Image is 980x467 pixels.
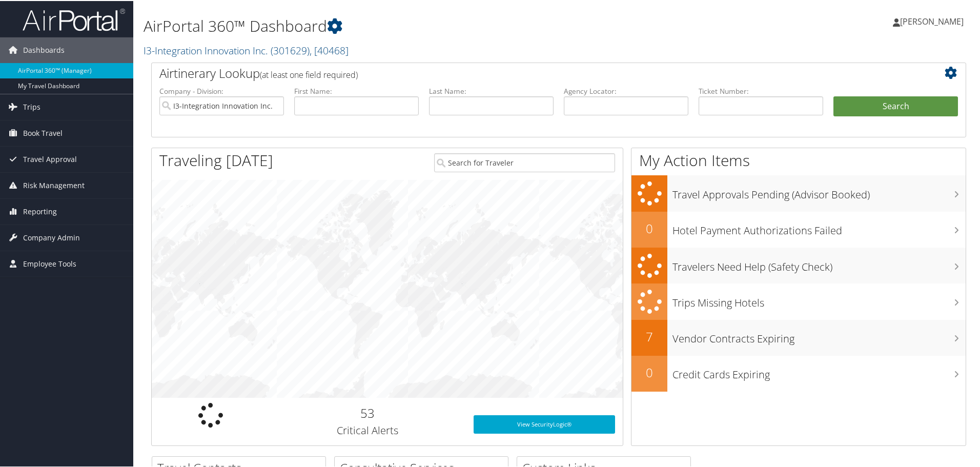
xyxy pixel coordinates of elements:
[23,36,65,62] span: Dashboards
[631,363,667,380] h2: 0
[23,224,80,250] span: Company Admin
[672,361,966,381] h3: Credit Cards Expiring
[159,85,284,95] label: Company - Division:
[672,217,966,237] h3: Hotel Payment Authorizations Failed
[434,152,615,171] input: Search for Traveler
[893,5,974,36] a: [PERSON_NAME]
[271,43,310,56] span: ( 301629 )
[23,198,57,224] span: Reporting
[23,93,40,119] span: Trips
[23,146,77,171] span: Travel Approval
[631,219,667,236] h2: 0
[833,95,958,116] button: Search
[23,250,76,276] span: Employee Tools
[631,355,966,391] a: 0Credit Cards Expiring
[23,119,63,145] span: Book Travel
[631,174,966,211] a: Travel Approvals Pending (Advisor Booked)
[23,7,125,31] img: airportal-logo.png
[310,43,349,56] span: , [ 40468 ]
[631,327,667,344] h2: 7
[672,290,966,309] h3: Trips Missing Hotels
[672,326,966,345] h3: Vendor Contracts Expiring
[159,64,890,81] h2: Airtinerary Lookup
[474,414,615,433] a: View SecurityLogic®
[277,422,458,437] h3: Critical Alerts
[631,149,966,170] h1: My Action Items
[23,172,85,197] span: Risk Management
[260,68,358,79] span: (at least one field required)
[672,181,966,201] h3: Travel Approvals Pending (Advisor Booked)
[564,85,688,95] label: Agency Locator:
[631,282,966,319] a: Trips Missing Hotels
[631,211,966,247] a: 0Hotel Payment Authorizations Failed
[277,403,458,421] h2: 53
[672,254,966,273] h3: Travelers Need Help (Safety Check)
[144,43,349,56] a: I3-Integration Innovation Inc.
[631,319,966,355] a: 7Vendor Contracts Expiring
[631,247,966,283] a: Travelers Need Help (Safety Check)
[294,85,419,95] label: First Name:
[144,14,697,36] h1: AirPortal 360™ Dashboard
[699,85,823,95] label: Ticket Number:
[159,149,273,170] h1: Traveling [DATE]
[429,85,554,95] label: Last Name:
[900,15,964,26] span: [PERSON_NAME]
